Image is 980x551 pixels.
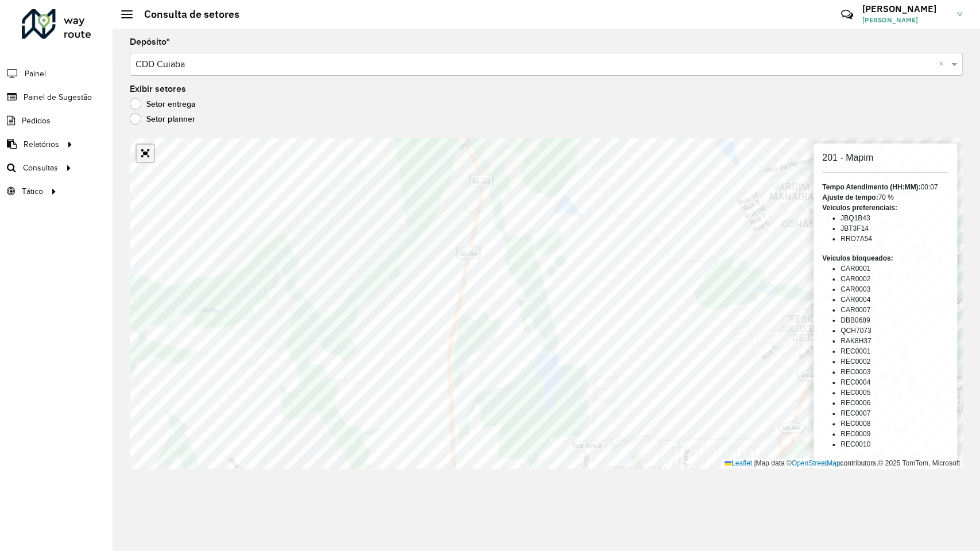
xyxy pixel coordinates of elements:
[22,185,43,197] span: Tático
[862,3,948,14] h3: [PERSON_NAME]
[133,8,239,21] h2: Consulta de setores
[840,305,948,315] li: CAR0007
[840,274,948,284] li: CAR0002
[754,459,756,467] span: |
[840,213,948,223] li: JBQ1B43
[25,68,46,80] span: Painel
[130,82,186,96] label: Exibir setores
[840,284,948,294] li: CAR0003
[822,193,878,201] strong: Ajuste de tempo:
[840,336,948,346] li: RAK8H37
[862,15,948,25] span: [PERSON_NAME]
[840,439,948,449] li: REC0010
[822,182,948,192] div: 00:07
[822,254,893,262] strong: Veículos bloqueados:
[23,162,58,174] span: Consultas
[130,113,195,125] label: Setor planner
[130,98,196,110] label: Setor entrega
[840,398,948,408] li: REC0006
[792,459,840,467] a: OpenStreetMap
[822,204,897,212] strong: Veículos preferenciais:
[24,138,59,150] span: Relatórios
[840,346,948,356] li: REC0001
[22,115,51,127] span: Pedidos
[840,315,948,325] li: DBB0689
[840,408,948,418] li: REC0007
[835,2,859,27] a: Contato Rápido
[130,35,170,49] label: Depósito
[840,387,948,398] li: REC0005
[840,356,948,367] li: REC0002
[840,377,948,387] li: REC0004
[840,418,948,429] li: REC0008
[840,234,948,244] li: RRO7A54
[840,223,948,234] li: JBT3F14
[822,192,948,203] div: 70 %
[725,459,752,467] a: Leaflet
[840,263,948,274] li: CAR0001
[24,91,92,103] span: Painel de Sugestão
[840,429,948,439] li: REC0009
[840,367,948,377] li: REC0003
[722,459,963,468] div: Map data © contributors,© 2025 TomTom, Microsoft
[137,145,154,162] a: Abrir mapa em tela cheia
[840,294,948,305] li: CAR0004
[840,325,948,336] li: QCH7073
[822,152,948,163] h6: 201 - Mapim
[822,183,920,191] strong: Tempo Atendimento (HH:MM):
[939,57,948,71] span: Clear all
